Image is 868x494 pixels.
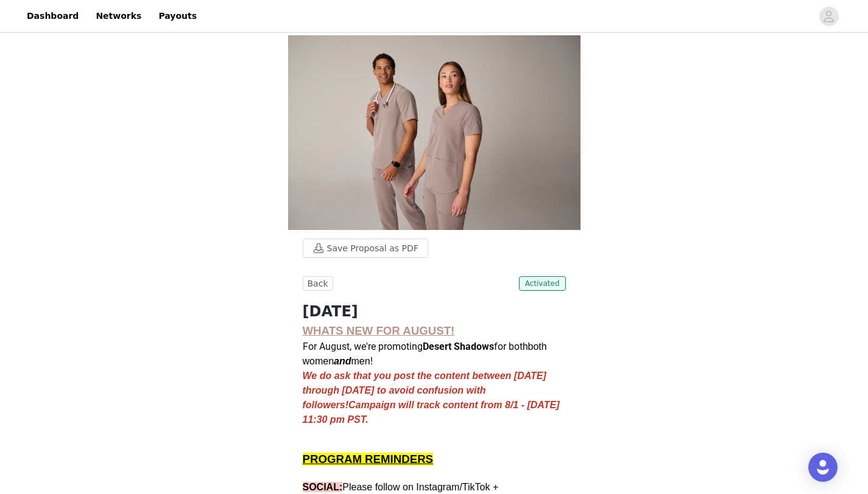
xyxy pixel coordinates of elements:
[288,35,580,230] img: campaign image
[303,324,455,337] span: WHATS NEW FOR AUGUST!
[151,2,204,30] a: Payouts
[88,2,149,30] a: Networks
[823,7,834,26] div: avatar
[303,400,562,425] span: Campaign will track content from 8/1 - [DATE] 11:30 pm PST.
[303,238,428,258] button: Save Proposal as PDF
[303,341,547,367] span: For August, we're promoting for both
[808,453,838,482] div: Open Intercom Messenger
[303,301,566,322] h1: [DATE]
[303,276,333,291] button: Back
[303,482,343,492] span: SOCIAL:
[423,341,494,352] strong: Desert Shadows
[303,453,434,465] span: PROGRAM REMINDERS
[334,356,351,366] em: and
[519,276,566,291] span: Activated
[19,2,86,30] a: Dashboard
[303,370,562,425] span: We do ask that you post the content between [DATE] through [DATE] to avoid confusion with followers!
